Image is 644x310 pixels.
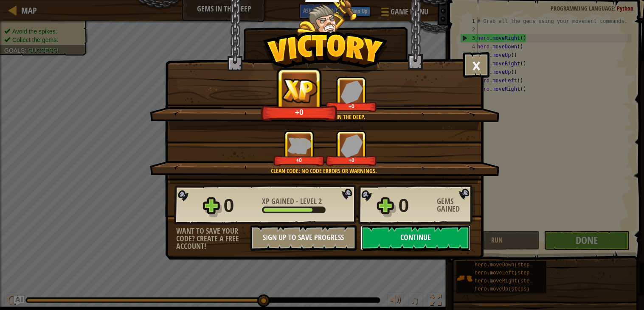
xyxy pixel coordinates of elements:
[287,137,311,154] img: XP Gained
[262,196,296,207] span: XP Gained
[298,196,318,207] span: Level
[463,52,489,78] button: ×
[437,198,475,213] div: Gems Gained
[327,103,375,109] div: +0
[263,31,388,74] img: Victory
[275,157,323,163] div: +0
[190,113,458,121] div: You completed Gems in the Deep.
[341,80,363,103] img: Gems Gained
[176,227,250,250] div: Want to save your code? Create a free account!
[279,76,320,105] img: XP Gained
[190,167,458,175] div: Clean code: no code errors or warnings.
[263,107,335,117] div: +0
[224,192,257,219] div: 0
[318,196,322,207] span: 2
[262,198,322,205] div: -
[399,192,432,219] div: 0
[341,134,363,157] img: Gems Gained
[250,225,357,251] button: Sign Up to Save Progress
[361,225,470,251] button: Continue
[327,157,375,163] div: +0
